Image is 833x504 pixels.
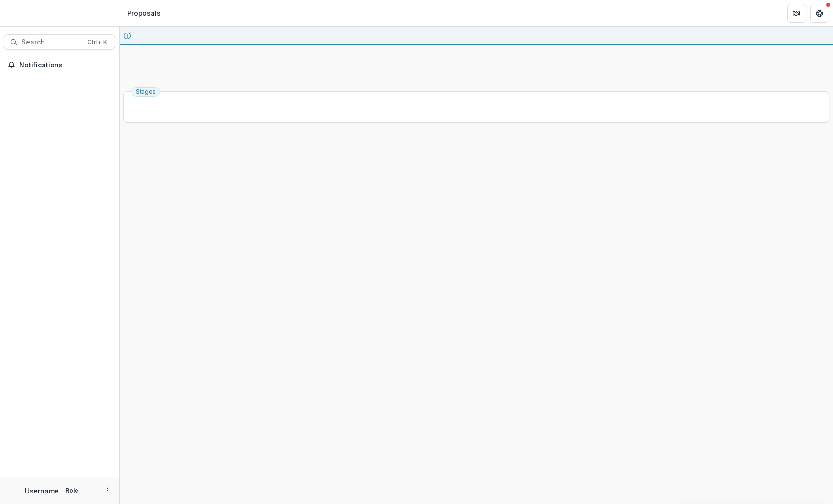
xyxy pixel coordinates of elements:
[4,34,115,50] button: Search...
[136,88,156,95] span: Stages
[102,485,113,496] button: More
[127,8,161,18] div: Proposals
[123,6,164,20] nav: breadcrumb
[4,57,115,73] button: Notifications
[25,486,59,496] p: Username
[810,4,829,23] button: Get Help
[63,486,81,495] p: Role
[86,37,109,47] div: Ctrl + K
[22,38,82,46] span: Search...
[19,61,111,69] span: Notifications
[787,4,806,23] button: Partners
